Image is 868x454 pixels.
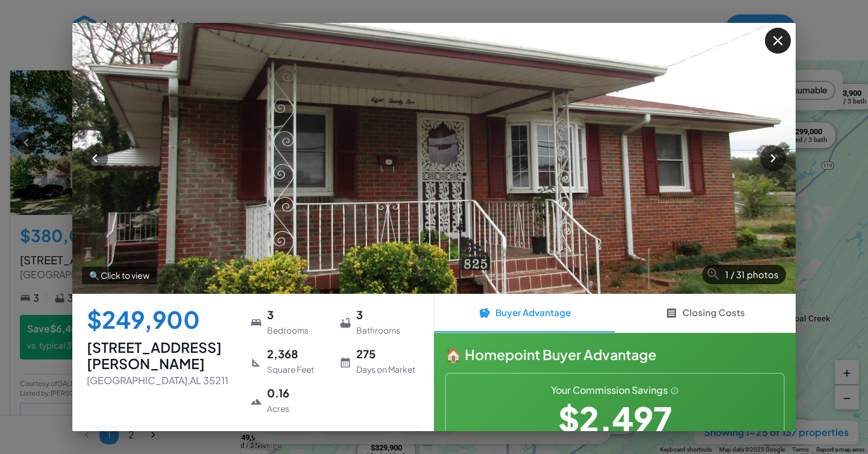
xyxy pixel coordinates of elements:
[356,325,400,335] span: Bathrooms
[87,308,236,332] h4: $249,900
[72,23,796,294] img: Property
[87,339,236,372] h6: [STREET_ADDRESS][PERSON_NAME]
[356,347,415,361] p: 275
[615,294,796,332] button: Closing Costs
[456,402,774,435] h3: $2,497
[267,325,309,335] span: Bedrooms
[356,308,400,322] p: 3
[356,364,415,375] span: Days on Market
[445,344,785,366] h6: 🏠 Homepoint Buyer Advantage
[267,308,309,322] p: 3
[267,364,314,375] span: Square Feet
[434,294,615,332] button: Buyer Advantage
[551,384,668,397] p: Your Commission Savings
[702,265,786,284] div: 1 / 31 photos
[82,267,157,284] p: 🔍 Click to view
[718,268,786,281] span: 1 / 31 photos
[670,387,679,395] svg: Homepoint charges a flat $5,000 commission instead of the typical 3% buyer's agent commission, sa...
[87,374,236,388] p: [GEOGRAPHIC_DATA] , AL 35211
[267,403,289,414] span: Acres
[267,387,289,400] p: 0.16
[267,347,314,361] p: 2,368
